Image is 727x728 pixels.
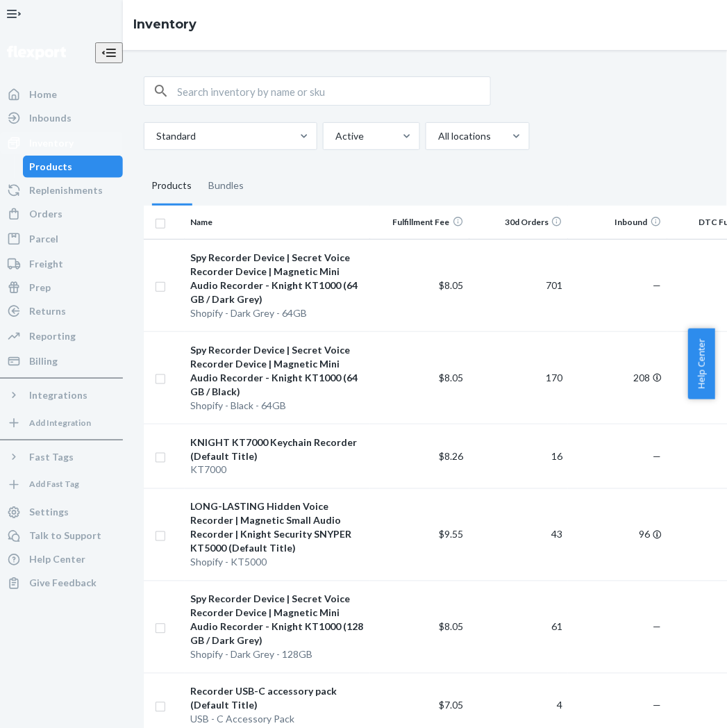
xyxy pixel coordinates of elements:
[440,450,464,462] span: $8.26
[29,388,87,402] div: Integrations
[190,500,365,556] div: LONG-LASTING Hidden Voice Recorder | Magnetic Small Audio Recorder | Knight Security SNYPER KT500...
[190,399,365,413] div: Shopify - Black - 64GB
[29,304,66,318] div: Returns
[29,232,58,246] div: Parcel
[29,88,57,101] div: Home
[653,621,662,633] span: —
[437,129,439,143] input: All locations
[156,129,157,143] input: Standard
[190,593,365,648] div: Spy Recorder Device | Secret Voice Recorder Device | Magnetic Mini Audio Recorder - Knight KT1000...
[23,156,123,178] a: Products
[440,700,464,711] span: $7.05
[29,354,58,368] div: Billing
[335,129,336,143] input: Active
[440,621,464,633] span: $8.05
[190,251,365,306] div: Spy Recorder Device | Secret Voice Recorder Device | Magnetic Mini Audio Recorder - Knight KT1000...
[29,111,72,125] div: Inbounds
[134,17,197,32] a: Inventory
[190,556,365,570] div: Shopify - KT5000
[370,206,469,239] th: Fulfillment Fee
[29,207,62,221] div: Orders
[469,206,569,239] th: 30d Orders
[190,463,365,477] div: KT7000
[653,700,662,711] span: —
[469,488,569,581] td: 43
[190,306,365,320] div: Shopify - Dark Grey - 64GB
[7,46,66,60] img: Flexport logo
[190,685,365,713] div: Recorder USB-C accessory pack (Default Title)
[190,343,365,399] div: Spy Recorder Device | Secret Voice Recorder Device | Magnetic Mini Audio Recorder - Knight KT1000...
[469,581,569,673] td: 61
[653,279,662,291] span: —
[29,529,101,543] div: Talk to Support
[152,167,192,206] div: Products
[30,160,73,174] div: Products
[178,77,490,105] input: Search inventory by name or sku
[29,577,97,590] div: Give Feedback
[29,553,85,567] div: Help Center
[440,529,464,540] span: $9.55
[29,479,79,490] div: Add Fast Tag
[469,239,569,331] td: 701
[568,331,667,424] td: 208
[29,417,91,429] div: Add Integration
[209,167,244,206] div: Bundles
[29,329,76,343] div: Reporting
[190,648,365,662] div: Shopify - Dark Grey - 128GB
[190,436,365,463] div: KNIGHT KT7000 Keychain Recorder (Default Title)
[190,713,365,727] div: USB - C Accessory Pack
[123,5,208,45] ol: breadcrumbs
[29,136,74,150] div: Inventory
[469,424,569,488] td: 16
[29,257,63,271] div: Freight
[568,488,667,581] td: 96
[440,279,464,291] span: $8.05
[29,450,74,464] div: Fast Tags
[95,42,123,63] button: Close Navigation
[185,206,370,239] th: Name
[440,372,464,383] span: $8.05
[653,450,662,462] span: —
[688,329,715,399] button: Help Center
[29,281,51,295] div: Prep
[29,506,69,520] div: Settings
[469,331,569,424] td: 170
[568,206,667,239] th: Inbound
[29,183,103,197] div: Replenishments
